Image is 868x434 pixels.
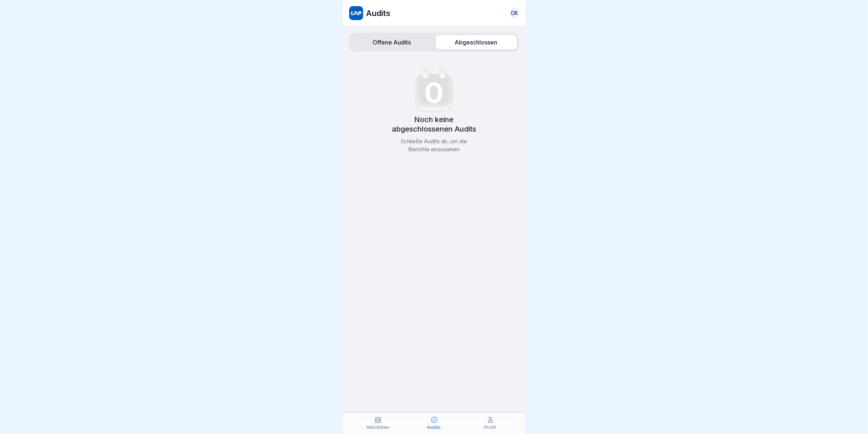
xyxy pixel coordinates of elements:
p: Audits [366,8,391,18]
img: w1n62d9c1m8dr293gbm2xwec.png [349,6,363,20]
p: Audits [427,425,441,430]
p: Aktivitäten [366,425,389,430]
p: Schließe Audits ab, um die Berichte einzusehen [390,137,478,153]
p: Profil [484,425,496,430]
a: CK [509,8,519,18]
p: Noch keine abgeschlossenen Audits [390,115,478,134]
label: Abgeschlossen [436,35,517,50]
label: Offene Audits [351,35,433,50]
